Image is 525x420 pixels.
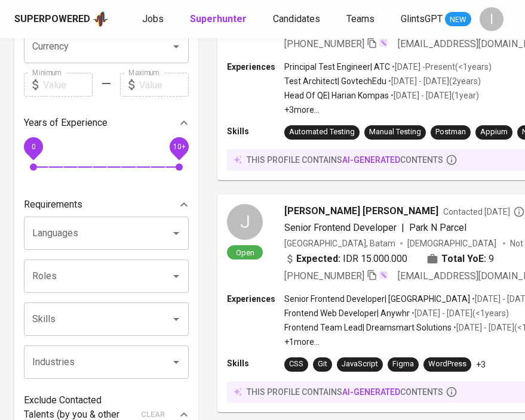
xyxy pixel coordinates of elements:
[318,359,327,370] div: Git
[247,386,443,398] p: this profile contains contents
[139,73,189,97] input: Value
[284,89,389,101] p: Head Of QE | Harian Kompas
[14,13,90,26] div: Superpowered
[284,38,364,50] span: [PHONE_NUMBER]
[369,126,421,138] div: Manual Testing
[284,75,386,87] p: Test Architect | GovtechEdu
[168,268,185,285] button: Open
[480,126,508,138] div: Appium
[168,311,185,328] button: Open
[296,252,340,266] b: Expected:
[346,12,377,27] a: Teams
[441,252,486,266] b: Total YoE:
[401,13,443,24] span: GlintsGPT
[435,126,466,138] div: Postman
[284,307,410,319] p: Frontend Web Developer | Anywhr
[142,12,166,27] a: Jobs
[410,307,509,319] p: • [DATE] - [DATE] ( <1 years )
[284,222,397,233] span: Senior Frontend Developer
[168,225,185,242] button: Open
[273,12,323,27] a: Candidates
[379,38,388,48] img: magic_wand.svg
[24,116,108,130] p: Years of Experience
[480,7,503,31] div: I
[284,104,492,116] p: +3 more ...
[173,143,185,151] span: 10+
[289,359,303,370] div: CSS
[273,13,320,24] span: Candidates
[445,14,471,26] span: NEW
[389,89,479,101] p: • [DATE] - [DATE] ( 1 year )
[407,237,498,249] span: [DEMOGRAPHIC_DATA]
[142,13,164,24] span: Jobs
[289,126,355,138] div: Automated Testing
[489,252,494,266] span: 9
[190,13,247,24] b: Superhunter
[247,154,443,166] p: this profile contains contents
[24,197,82,212] p: Requirements
[401,12,471,27] a: GlintsGPT NEW
[346,13,374,24] span: Teams
[14,10,109,28] a: Superpoweredapp logo
[231,248,259,258] span: Open
[284,204,438,218] span: [PERSON_NAME] [PERSON_NAME]
[342,359,378,370] div: JavaScript
[476,359,486,370] p: +3
[43,73,93,97] input: Value
[390,61,492,73] p: • [DATE] - Present ( <1 years )
[513,206,525,218] svg: By Batam recruiter
[401,221,404,235] span: |
[284,293,470,305] p: Senior Frontend Developer | [GEOGRAPHIC_DATA]
[342,155,400,165] span: AI-generated
[284,252,407,266] div: IDR 15.000.000
[24,193,189,217] div: Requirements
[93,10,109,28] img: app logo
[227,357,284,369] p: Skills
[227,61,284,73] p: Experiences
[284,237,395,249] div: [GEOGRAPHIC_DATA], Batam
[227,293,284,305] p: Experiences
[392,359,414,370] div: Figma
[31,143,35,151] span: 0
[409,222,466,233] span: Park N Parcel
[342,387,400,397] span: AI-generated
[386,75,481,87] p: • [DATE] - [DATE] ( 2 years )
[379,270,388,280] img: magic_wand.svg
[168,38,185,55] button: Open
[428,359,466,370] div: WordPress
[284,270,364,282] span: [PHONE_NUMBER]
[284,322,452,333] p: Frontend Team Lead | Dreamsmart Solutions
[190,12,249,27] a: Superhunter
[168,354,185,370] button: Open
[24,111,189,135] div: Years of Experience
[443,206,525,218] span: Contacted [DATE]
[227,125,284,137] p: Skills
[227,204,263,240] div: J
[284,61,390,73] p: Principal Test Engineer | ATC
